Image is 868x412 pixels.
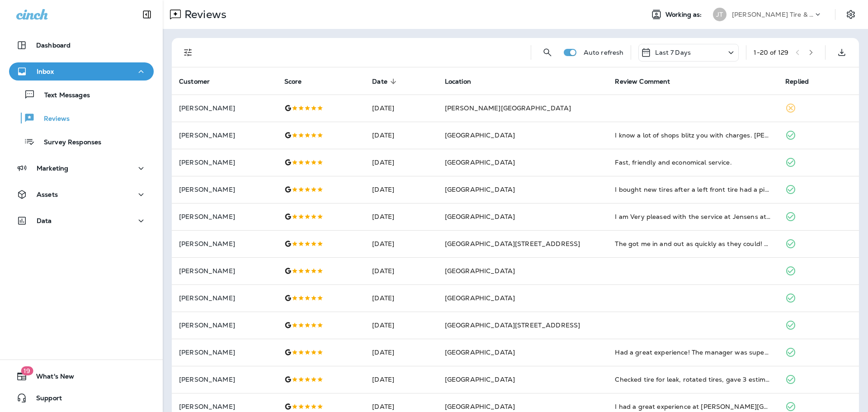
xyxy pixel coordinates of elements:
button: Inbox [9,62,154,81]
div: Fast, friendly and economical service. [615,158,771,167]
p: [PERSON_NAME] [179,186,270,193]
span: Location [445,77,483,85]
span: Customer [179,77,222,85]
td: [DATE] [365,312,437,339]
td: [DATE] [365,230,437,257]
p: Reviews [35,115,70,123]
p: [PERSON_NAME] [179,240,270,247]
td: [DATE] [365,257,437,284]
button: Text Messages [9,85,154,104]
span: Replied [785,77,821,85]
button: Reviews [9,109,154,128]
span: Score [284,78,302,85]
p: [PERSON_NAME] [179,213,270,220]
p: Dashboard [36,42,71,49]
button: Search Reviews [538,43,557,62]
span: [GEOGRAPHIC_DATA] [445,267,515,275]
button: Dashboard [9,36,154,54]
td: [DATE] [365,149,437,176]
div: 1 - 20 of 129 [754,49,788,56]
button: Settings [843,6,859,23]
button: 19What's New [9,367,154,385]
p: [PERSON_NAME] [179,376,270,383]
td: [DATE] [365,95,437,122]
p: Marketing [37,165,68,172]
p: [PERSON_NAME] [179,349,270,356]
p: Data [37,217,52,224]
p: Assets [37,191,58,198]
span: [GEOGRAPHIC_DATA][STREET_ADDRESS] [445,321,580,329]
p: [PERSON_NAME] [179,132,270,139]
p: Auto refresh [584,49,624,56]
div: I know a lot of shops blitz you with charges. Jensen does not. I have been bringing my car here f... [615,131,771,140]
span: Review Comment [615,77,682,85]
td: [DATE] [365,122,437,149]
div: JT [713,8,726,21]
span: [GEOGRAPHIC_DATA] [445,213,515,221]
span: Customer [179,78,210,85]
span: [GEOGRAPHIC_DATA] [445,131,515,139]
button: Marketing [9,159,154,177]
div: I bought new tires after a left front tire had a pinhole leak and was unrepairable. It was determ... [615,185,771,194]
div: I had a great experience at Jensen Tire on 90th. I came in for a basic oil change and tire rotati... [615,402,771,411]
p: [PERSON_NAME] [179,267,270,275]
td: [DATE] [365,366,437,393]
td: [DATE] [365,339,437,366]
span: [GEOGRAPHIC_DATA] [445,403,515,411]
button: Survey Responses [9,132,154,151]
button: Export as CSV [833,43,851,62]
span: [GEOGRAPHIC_DATA][STREET_ADDRESS] [445,240,580,248]
span: [GEOGRAPHIC_DATA] [445,185,515,194]
span: Support [27,394,62,405]
p: [PERSON_NAME] [179,159,270,166]
span: [GEOGRAPHIC_DATA] [445,294,515,302]
button: Assets [9,185,154,204]
span: [GEOGRAPHIC_DATA] [445,375,515,384]
p: Inbox [37,68,54,75]
span: Location [445,78,471,85]
span: Score [284,77,314,85]
span: What's New [27,373,74,384]
div: The got me in and out as quickly as they could! Always friendly and easy to deal with! [615,239,771,248]
div: Checked tire for leak, rotated tires, gave 3 estimates for replacing 1 or all tires. No charge! [615,375,771,384]
p: [PERSON_NAME] [179,322,270,329]
p: Survey Responses [35,138,101,147]
p: [PERSON_NAME] Tire & Auto [732,11,813,18]
span: [GEOGRAPHIC_DATA] [445,348,515,356]
span: Date [372,77,399,85]
button: Data [9,212,154,230]
span: Replied [785,78,809,85]
button: Collapse Sidebar [134,5,160,24]
td: [DATE] [365,176,437,203]
p: Reviews [181,8,226,21]
p: [PERSON_NAME] [179,104,270,112]
div: I am Very pleased with the service at Jensens at 90th & Bedford St in Omaha . I am a repeat custo... [615,212,771,221]
div: Had a great experience! The manager was super helpful and took the time to explain the different ... [615,348,771,357]
p: [PERSON_NAME] [179,294,270,302]
td: [DATE] [365,284,437,312]
span: Date [372,78,387,85]
p: Text Messages [35,91,90,100]
p: [PERSON_NAME] [179,403,270,410]
button: Filters [179,43,197,62]
span: Review Comment [615,78,670,85]
span: [GEOGRAPHIC_DATA] [445,158,515,166]
td: [DATE] [365,203,437,230]
p: Last 7 Days [655,49,691,56]
button: Support [9,389,154,407]
span: 19 [21,366,33,375]
span: Working as: [665,11,704,19]
span: [PERSON_NAME][GEOGRAPHIC_DATA] [445,104,571,112]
